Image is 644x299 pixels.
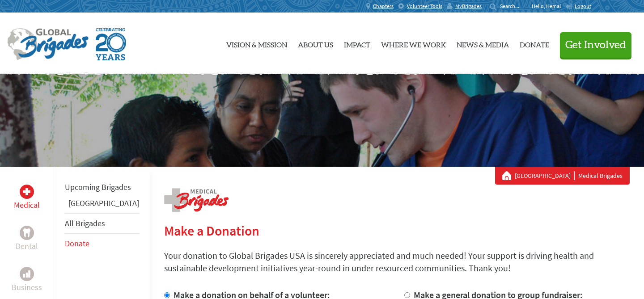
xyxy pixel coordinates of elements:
div: Medical [20,185,34,199]
button: Get Involved [560,32,631,58]
img: Dental [23,228,30,237]
a: All Brigades [65,218,105,228]
img: logo-medical.png [164,188,229,212]
a: Logout [565,3,591,10]
li: Panama [65,197,139,213]
p: Your donation to Global Brigades USA is sincerely appreciated and much needed! Your support is dr... [164,249,630,274]
img: Medical [23,188,30,195]
a: BusinessBusiness [12,267,42,294]
a: DentalDental [16,226,38,253]
a: MedicalMedical [14,185,40,211]
span: Get Involved [565,40,626,51]
h2: Make a Donation [164,223,630,239]
li: Upcoming Brigades [65,177,139,197]
p: Business [12,281,42,294]
a: News & Media [457,20,509,67]
span: Logout [575,3,591,9]
a: Upcoming Brigades [65,182,131,192]
a: [GEOGRAPHIC_DATA] [515,171,575,180]
a: [GEOGRAPHIC_DATA] [68,198,139,208]
div: Dental [20,226,34,240]
a: Impact [344,20,370,67]
li: Donate [65,234,139,253]
p: Dental [16,240,38,253]
span: Volunteer Tools [407,3,442,10]
p: Hello, Hema! [532,3,565,10]
div: Business [20,267,34,281]
a: Vision & Mission [226,20,287,67]
a: Donate [65,238,89,248]
a: Donate [520,20,549,67]
input: Search... [500,3,525,9]
img: Global Brigades Logo [7,28,89,60]
p: Medical [14,199,40,211]
img: Global Brigades Celebrating 20 Years [96,28,126,60]
div: Medical Brigades [502,171,623,180]
li: All Brigades [65,213,139,234]
img: Business [23,270,30,278]
span: Chapters [373,3,394,10]
a: Where We Work [381,20,446,67]
a: About Us [298,20,333,67]
span: MyBrigades [455,3,482,10]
